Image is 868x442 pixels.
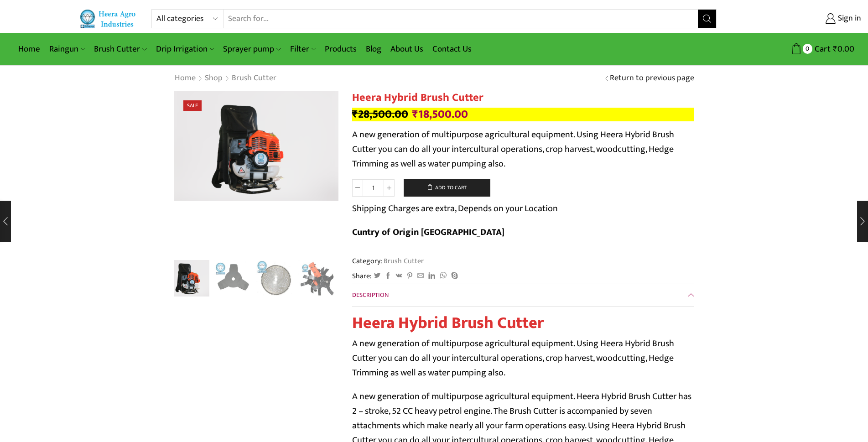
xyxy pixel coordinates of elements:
a: Drip Irrigation [151,38,218,60]
span: 0 [803,44,812,53]
a: Contact Us [428,38,476,60]
span: Sign in [836,13,861,25]
span: ₹ [833,42,837,56]
a: Heera Brush Cutter [172,259,210,296]
nav: Breadcrumb [174,73,277,84]
img: Heera Brush Cutter [174,91,338,201]
bdi: 28,500.00 [352,105,408,124]
span: Description [352,290,389,300]
p: A new generation of multipurpose agricultural equipment. Using Heera Hybrid Brush Cutter you can ... [352,336,694,380]
bdi: 0.00 [833,42,854,56]
a: Sprayer pump [218,38,285,60]
a: Description [352,284,694,306]
a: Filter [286,38,320,60]
span: ₹ [412,105,418,124]
p: Shipping Charges are extra, Depends on your Location [352,201,558,216]
h1: Heera Hybrid Brush Cutter [352,91,694,104]
a: Brush Cutter [89,38,151,60]
a: Products [320,38,361,60]
p: A new generation of multipurpose agricultural equipment. Using Heera Hybrid Brush Cutter you can ... [352,127,694,171]
button: Search button [698,10,716,28]
div: 1 / 10 [174,91,338,201]
a: 0 Cart ₹0.00 [726,41,854,57]
li: 1 / 10 [172,260,210,296]
a: Sign in [730,10,861,27]
span: ₹ [352,105,358,124]
a: Brush Cutter [231,73,277,84]
a: Blog [361,38,386,60]
a: Home [174,73,196,84]
a: Home [14,38,45,60]
a: Shop [204,73,223,84]
span: Share: [352,271,372,281]
a: Raingun [45,38,89,60]
span: Category: [352,256,424,266]
li: 2 / 10 [214,260,252,296]
button: Add to cart [404,179,490,197]
input: Product quantity [363,179,384,197]
img: WEEDER [298,260,336,298]
a: 14 [214,260,252,298]
span: Cart [812,43,831,55]
b: Cuntry of Origin [GEOGRAPHIC_DATA] [352,224,504,240]
span: Sale [183,100,202,111]
a: Return to previous page [610,73,694,84]
h1: Heera Hybrid Brush Cutter [352,313,694,333]
a: 15 [256,260,294,298]
input: Search for... [223,10,697,28]
a: Brush Cutter [382,255,424,267]
a: 13 [298,260,336,298]
a: About Us [386,38,428,60]
li: 3 / 10 [256,260,294,296]
bdi: 18,500.00 [412,105,468,124]
li: 4 / 10 [298,260,336,296]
